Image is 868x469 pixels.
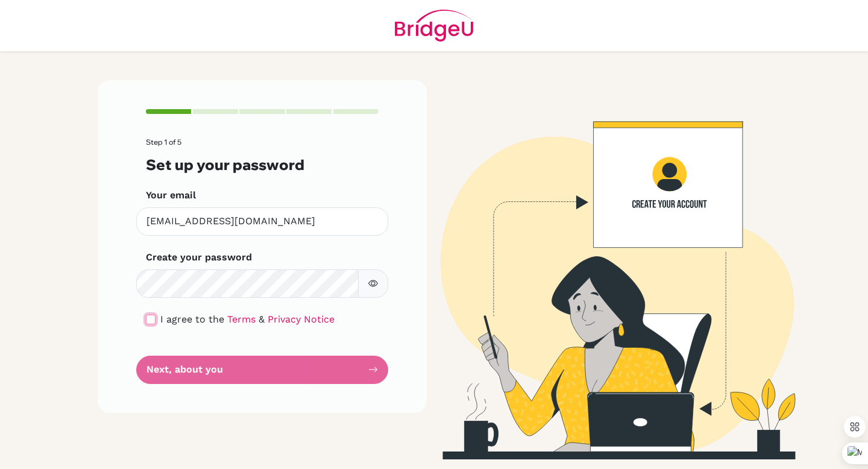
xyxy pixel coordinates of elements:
[146,250,252,265] label: Create your password
[268,313,335,325] a: Privacy Notice
[160,313,224,325] span: I agree to the
[146,156,379,174] h3: Set up your password
[227,313,256,325] a: Terms
[146,188,196,203] label: Your email
[136,207,388,236] input: Insert your email*
[259,313,265,325] span: &
[146,137,181,146] span: Step 1 of 5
